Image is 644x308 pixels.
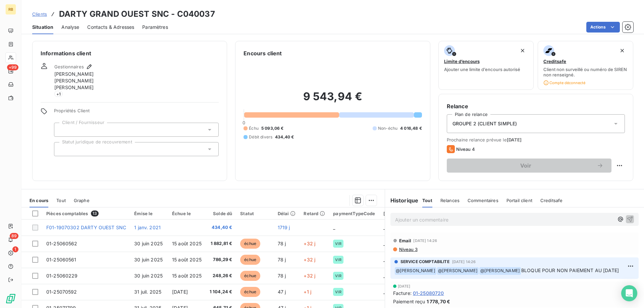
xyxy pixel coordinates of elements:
span: Ajouter une limite d’encours autorisé [444,67,520,72]
span: 01-25070592 [46,289,77,295]
span: 89 [10,233,18,239]
span: 30 juin 2025 [134,257,163,262]
span: Clients [32,11,47,17]
span: [DATE] [172,289,188,295]
span: [DATE] 14:26 [452,260,476,264]
span: Client non surveillé ou numéro de SIREN non renseigné. [543,67,628,77]
span: 434,40 € [275,134,294,140]
span: Creditsafe [540,198,563,203]
span: 13 [91,210,99,217]
div: paymentTypeCode [333,211,375,216]
span: [PERSON_NAME] [54,71,94,77]
span: 1 778,70 € [427,298,450,305]
a: Clients [32,11,47,17]
span: Tout [56,198,66,203]
span: Facture : [393,290,412,297]
h6: Informations client [41,49,219,57]
span: échue [240,255,260,265]
span: GROUPE 2 (CLIENT SIMPLE) [452,120,517,127]
span: 1 882,81 € [210,240,232,247]
span: 30 juin 2025 [134,241,163,246]
span: Contacts & Adresses [87,24,134,30]
span: VIR [335,258,341,262]
span: _ [383,257,385,262]
span: Prochaine relance prévue le [447,137,625,142]
h3: DARTY GRAND OUEST SNC - C040037 [59,8,215,20]
span: Gestionnaires [54,64,84,69]
span: Commentaires [468,198,498,203]
span: Graphe [74,198,90,203]
span: SERVICE COMPTABILITE [400,259,449,265]
button: Voir [447,159,611,173]
span: 15 août 2025 [172,273,202,279]
span: @ [PERSON_NAME] [395,267,436,275]
span: Limite d’encours [444,59,480,64]
span: 31 juil. 2025 [134,289,161,295]
span: Niveau 3 [398,247,418,252]
input: Ajouter une valeur [60,127,65,133]
span: [PERSON_NAME] [54,77,94,84]
span: [PERSON_NAME] [54,84,94,91]
span: 15 août 2025 [172,257,202,262]
div: [PERSON_NAME] [383,211,421,216]
span: Analyse [61,24,79,30]
span: Paiement reçu [393,298,425,305]
span: 1719 j [278,225,290,230]
span: 78 j [278,273,286,279]
span: échue [240,239,260,249]
div: Pièces comptables [46,210,126,217]
div: Retard [304,211,325,216]
span: Situation [32,24,53,30]
span: +32 j [304,273,315,279]
span: 1 janv. 2021 [134,225,161,230]
span: 434,40 € [210,224,232,231]
span: 15 août 2025 [172,241,202,246]
span: Échu [249,125,259,131]
span: Propriétés Client [54,108,219,117]
span: Portail client [506,198,532,203]
span: Compte déconnecté [543,80,585,85]
span: VIR [335,274,341,278]
h2: 9 543,94 € [244,90,422,110]
span: 1 [12,246,18,252]
div: Échue le [172,211,202,216]
span: 01-25080720 [413,290,444,297]
button: Actions [586,22,620,33]
span: _ [383,241,385,246]
div: RB [5,4,16,15]
h6: Relance [447,102,625,110]
span: 248,26 € [210,272,232,279]
span: [DATE] 14:26 [413,239,437,243]
span: _ [383,273,385,279]
span: Tout [422,198,432,203]
div: Statut [240,211,269,216]
div: Délai [278,211,296,216]
span: _ [383,225,385,230]
span: Niveau 4 [456,146,475,152]
span: Creditsafe [543,59,566,64]
button: CreditsafeClient non surveillé ou numéro de SIREN non renseigné.Compte déconnecté [538,41,633,90]
span: VIR [335,290,341,294]
span: F01-19070302 DARTY OUEST SNC [46,225,126,230]
span: [DATE] [398,284,411,288]
span: +99 [7,64,18,70]
div: Émise le [134,211,164,216]
span: BLOQUE POUR NON PAIEMENT AU [DATE] [521,267,619,273]
span: échue [240,271,260,281]
span: 4 016,48 € [400,125,422,131]
span: 01-25060229 [46,273,78,279]
span: 0 [243,120,245,125]
div: Solde dû [210,211,232,216]
h6: Historique [385,196,419,204]
img: Logo LeanPay [5,293,16,304]
span: En cours [30,198,48,203]
span: +32 j [304,241,315,246]
span: 01-25060561 [46,257,76,262]
span: + 1 [54,91,63,97]
span: +32 j [304,257,315,262]
span: _ [383,289,385,295]
div: Open Intercom Messenger [621,285,637,301]
span: 47 j [278,289,286,295]
span: Non-échu [378,125,397,131]
span: échue [240,287,260,297]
